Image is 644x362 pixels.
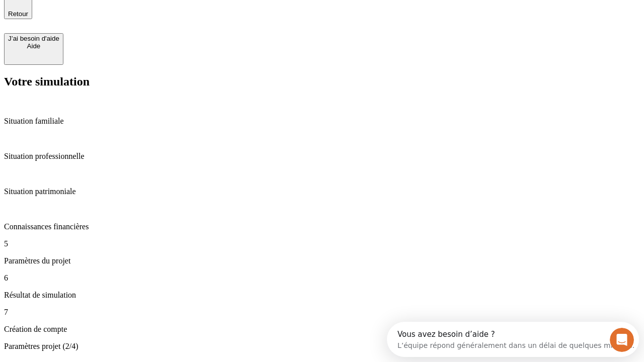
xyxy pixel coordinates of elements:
div: Vous avez besoin d’aide ? [11,9,248,17]
p: 7 [4,308,640,317]
iframe: Intercom live chat discovery launcher [387,322,639,357]
p: Situation familiale [4,117,640,126]
p: Résultat de simulation [4,291,640,300]
div: Aide [8,42,59,50]
div: L’équipe répond généralement dans un délai de quelques minutes. [11,17,248,27]
span: Retour [8,10,28,18]
p: Paramètres projet (2/4) [4,342,640,351]
p: Situation professionnelle [4,152,640,161]
p: Connaissances financières [4,222,640,231]
p: 6 [4,274,640,283]
div: Ouvrir le Messenger Intercom [4,4,277,32]
iframe: Intercom live chat [610,328,634,352]
p: Situation patrimoniale [4,187,640,196]
div: J’ai besoin d'aide [8,35,59,42]
p: Paramètres du projet [4,256,640,265]
p: 5 [4,239,640,248]
h2: Votre simulation [4,75,640,88]
p: Création de compte [4,325,640,334]
button: J’ai besoin d'aideAide [4,33,63,65]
